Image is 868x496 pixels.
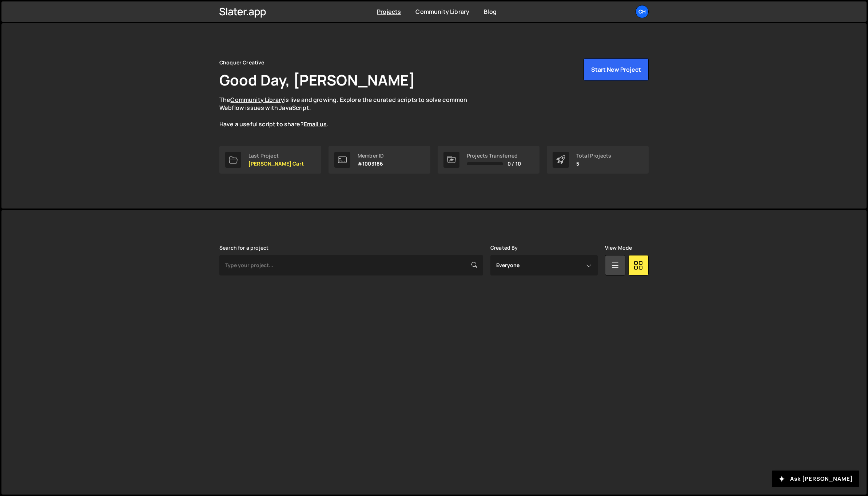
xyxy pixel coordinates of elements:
a: Community Library [415,8,469,16]
label: Created By [490,245,518,251]
div: Member ID [358,153,384,159]
a: Email us [304,120,327,128]
div: Total Projects [576,153,611,159]
p: 5 [576,161,611,167]
label: View Mode [605,245,632,251]
div: Projects Transferred [467,153,521,159]
div: Choquer Creative [219,58,264,67]
a: Ch [636,5,649,18]
a: Projects [377,8,401,16]
label: Search for a project [219,245,268,251]
p: The is live and growing. Explore the curated scripts to solve common Webflow issues with JavaScri... [219,96,481,128]
button: Ask [PERSON_NAME] [772,471,859,487]
p: [PERSON_NAME] Cart [248,161,304,167]
button: Start New Project [584,58,649,81]
p: #1003186 [358,161,384,167]
span: 0 / 10 [507,161,521,167]
a: Community Library [230,96,284,104]
div: Last Project [248,153,304,159]
h1: Good Day, [PERSON_NAME] [219,70,415,90]
a: Blog [484,8,497,16]
a: Last Project [PERSON_NAME] Cart [219,146,321,174]
input: Type your project... [219,255,483,275]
